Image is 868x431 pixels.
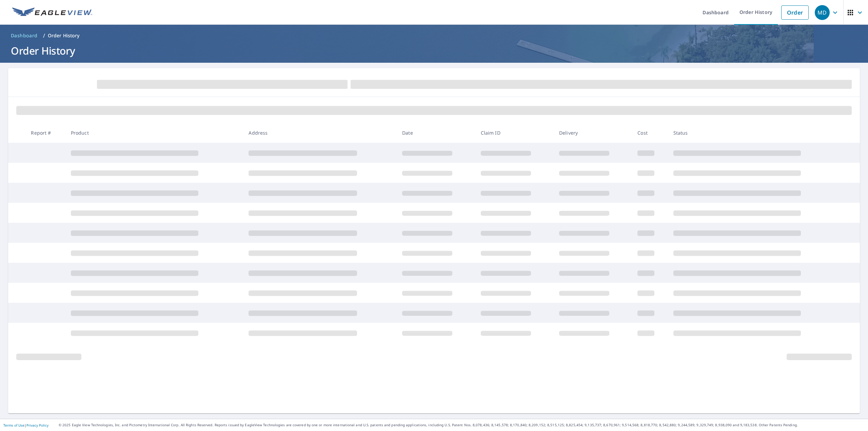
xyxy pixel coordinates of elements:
span: Dashboard [11,32,38,39]
h1: Order History [8,44,860,58]
a: Dashboard [8,30,40,41]
p: © 2025 Eagle View Technologies, Inc. and Pictometry International Corp. All Rights Reserved. Repo... [59,423,865,428]
th: Address [243,123,397,143]
th: Status [668,123,846,143]
p: Order History [48,32,80,39]
img: EV Logo [12,7,92,18]
a: Privacy Policy [26,423,48,428]
th: Report # [25,123,65,143]
th: Cost [632,123,668,143]
th: Date [397,123,475,143]
th: Product [65,123,243,143]
th: Delivery [554,123,632,143]
div: MD [815,5,830,20]
li: / [43,32,45,40]
a: Terms of Use [3,423,24,428]
p: | [3,423,48,427]
a: Order [781,5,809,20]
th: Claim ID [475,123,554,143]
nav: breadcrumb [8,30,860,41]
